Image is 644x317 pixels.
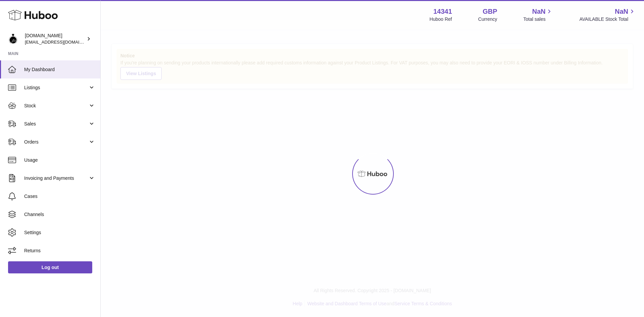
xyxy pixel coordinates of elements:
[483,7,497,16] strong: GBP
[24,103,88,109] span: Stock
[25,33,85,45] div: [DOMAIN_NAME]
[523,16,553,22] span: Total sales
[8,34,18,44] img: theperfumesampler@gmail.com
[24,121,88,127] span: Sales
[24,211,95,218] span: Channels
[24,66,95,73] span: My Dashboard
[24,248,95,254] span: Returns
[24,139,88,145] span: Orders
[579,16,636,22] span: AVAILABLE Stock Total
[25,39,99,45] span: [EMAIL_ADDRESS][DOMAIN_NAME]
[24,175,88,181] span: Invoicing and Payments
[24,229,95,236] span: Settings
[478,16,497,22] div: Currency
[523,7,553,22] a: NaN Total sales
[8,261,92,273] a: Log out
[615,7,628,16] span: NaN
[24,157,95,163] span: Usage
[430,16,452,22] div: Huboo Ref
[433,7,452,16] strong: 14341
[24,193,95,200] span: Cases
[24,85,88,91] span: Listings
[532,7,545,16] span: NaN
[579,7,636,22] a: NaN AVAILABLE Stock Total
